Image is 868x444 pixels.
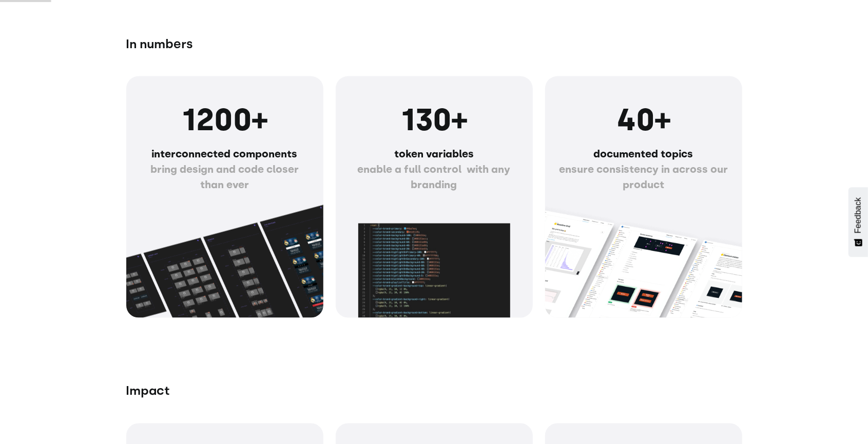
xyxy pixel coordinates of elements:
[557,146,730,192] p: documented topics ‍
[126,36,373,52] h3: In numbers
[139,146,311,192] p: interconnected components
[348,101,520,138] h1: 130+
[854,197,863,233] span: Feedback
[126,384,373,399] h3: Impact
[150,163,299,191] span: bring design and code closer than ever
[348,146,520,192] p: token variables
[358,163,511,191] span: enable a full control with any branding
[559,163,728,191] span: ensure consistency in across our product
[848,187,868,257] button: Feedback - Show survey
[139,101,311,138] h1: 1200+
[557,101,730,138] h1: 40+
